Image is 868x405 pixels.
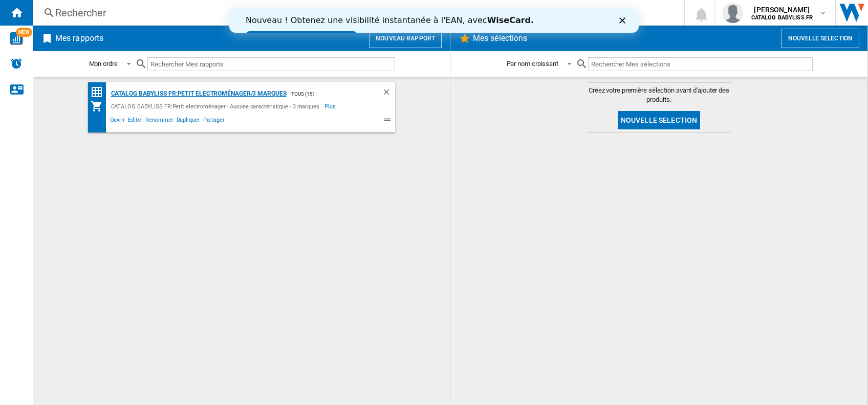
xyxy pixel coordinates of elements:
[53,29,105,48] h2: Mes rapports
[588,86,731,104] span: Créez votre première sélection avant d'ajouter des produits.
[91,86,108,99] div: Matrice des prix
[126,115,144,127] span: Editer
[16,23,128,35] a: Essayez dès maintenant !
[91,100,108,112] div: Mon assortiment
[507,60,558,67] div: Par nom croissant
[10,57,23,70] img: alerts-logo.svg
[382,87,395,100] div: Supprimer
[471,29,529,48] h2: Mes sélections
[108,115,126,127] span: Ouvrir
[723,3,743,23] img: profile.jpg
[16,28,32,37] span: NEW
[147,57,395,71] input: Rechercher Mes rapports
[324,100,337,112] span: Plus
[751,14,813,21] b: CATALOG BABYLISS FR
[229,8,639,33] iframe: Intercom live chat bannière
[89,60,118,67] div: Mon ordre
[10,32,23,45] img: wise-card.svg
[287,87,361,100] div: - TOUS (15)
[175,115,202,127] span: Dupliquer
[144,115,175,127] span: Renommer
[369,29,442,48] button: Nouveau rapport
[202,115,226,127] span: Partager
[108,87,287,100] div: CATALOG BABYLISS FR:Petit electroménager/3 marques
[108,100,324,112] div: CATALOG BABYLISS FR:Petit electroménager - Aucune caractéristique - 3 marques
[751,5,813,15] span: [PERSON_NAME]
[55,6,658,20] div: Rechercher
[588,57,813,71] input: Rechercher Mes sélections
[390,9,400,15] div: Fermer
[782,29,859,48] button: Nouvelle selection
[618,111,701,129] button: Nouvelle selection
